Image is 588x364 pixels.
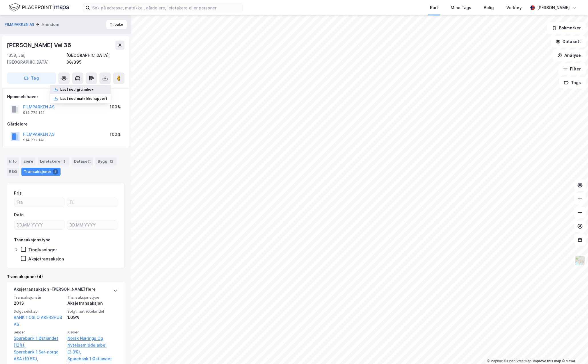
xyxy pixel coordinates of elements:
div: 100% [110,104,121,110]
div: [PERSON_NAME] [537,4,570,11]
div: Eiere [21,157,35,165]
span: Kjøper [67,330,118,335]
div: Kart [430,4,438,11]
div: ESG [7,168,19,176]
div: [GEOGRAPHIC_DATA], 38/395 [66,52,125,66]
span: Transaksjonstype [67,295,118,300]
div: [PERSON_NAME] Vei 36 [7,41,72,50]
span: Transaksjonsår [14,295,64,300]
input: DD.MM.YYYY [14,221,64,229]
div: 1.09% [67,314,118,321]
div: 914 772 141 [23,138,45,142]
button: Bokmerker [547,22,586,34]
input: Til [67,198,117,207]
div: Datasett [72,157,93,165]
div: Aksjetransaksjon - [PERSON_NAME] flere [14,286,96,295]
span: Solgt selskap [14,309,64,314]
div: Eiendom [42,21,59,28]
div: Tinglysninger [28,247,57,252]
iframe: Chat Widget [559,337,588,364]
div: Verktøy [506,4,522,11]
img: Z [575,255,585,266]
div: 100% [110,131,121,138]
span: Selger [14,330,64,335]
img: logo.f888ab2527a4732fd821a326f86c7f29.svg [9,3,69,13]
a: BANK 1 OSLO AKERSHUS AS [14,315,62,327]
div: 2013 [14,300,64,307]
div: Bolig [484,4,494,11]
button: Filter [558,63,586,75]
div: 12 [109,159,114,164]
button: Tilbake [106,20,127,29]
div: 1358, Jar, [GEOGRAPHIC_DATA] [7,52,66,66]
div: Gårdeiere [7,121,124,128]
button: Datasett [551,36,586,47]
button: Analyse [553,50,586,61]
div: Aksjetransaksjon [28,256,64,262]
div: Dato [14,211,24,218]
input: Fra [14,198,64,207]
div: Last ned grunnbok [60,87,93,92]
a: OpenStreetMap [504,359,531,363]
div: Bygg [95,157,117,165]
span: Solgt matrikkelandel [67,309,118,314]
a: Mapbox [487,359,503,363]
div: Aksjetransaksjon [67,300,118,307]
button: Tags [559,77,586,88]
div: 914 772 141 [23,110,45,115]
div: Transaksjoner (4) [7,273,125,280]
a: Sparebank 1 Østlandet (12%), [14,335,64,349]
div: Last ned matrikkelrapport [60,96,107,101]
input: DD.MM.YYYY [67,221,117,229]
div: Transaksjonstype [14,236,51,243]
div: Transaksjoner [21,168,61,176]
div: 8 [61,159,67,164]
div: Info [7,157,19,165]
div: Mine Tags [451,4,471,11]
button: FILMPARKEN AS [5,22,36,27]
input: Søk på adresse, matrikkel, gårdeiere, leietakere eller personer [90,3,242,12]
div: Pris [14,190,22,197]
a: Norsk Nærings Og Nytelsemiddelarbei (2.3%), [67,335,118,355]
a: Sparebank 1 Sør-norge ASA (19.5%), [14,349,64,362]
button: Tag [7,72,56,84]
div: Leietakere [38,157,69,165]
div: 4 [53,169,58,175]
a: Improve this map [533,359,561,363]
div: Hjemmelshaver [7,93,124,100]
